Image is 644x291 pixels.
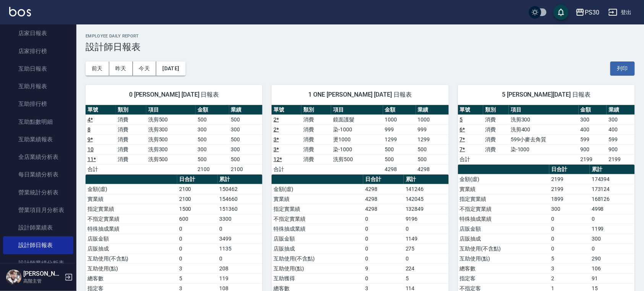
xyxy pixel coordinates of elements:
[218,184,263,194] td: 150462
[3,42,73,60] a: 店家排行榜
[416,124,449,134] td: 999
[416,134,449,144] td: 1299
[404,254,449,264] td: 0
[196,164,229,174] td: 2100
[331,134,383,144] td: 燙1000
[605,5,635,19] button: 登出
[458,184,550,194] td: 實業績
[116,134,146,144] td: 消費
[301,124,331,134] td: 消費
[146,105,196,115] th: 項目
[404,175,449,184] th: 累計
[87,126,91,133] a: 8
[177,264,218,273] td: 3
[218,194,263,204] td: 154660
[196,115,229,124] td: 500
[218,264,263,273] td: 208
[6,270,21,285] img: Person
[177,175,218,184] th: 日合計
[86,204,177,214] td: 指定實業績
[363,254,404,264] td: 0
[95,91,253,99] span: 0 [PERSON_NAME] [DATE] 日報表
[483,124,509,134] td: 消費
[579,154,607,164] td: 2199
[458,264,550,273] td: 總客數
[196,134,229,144] td: 500
[549,244,590,254] td: 0
[404,224,449,234] td: 0
[509,105,578,115] th: 項目
[218,254,263,264] td: 0
[177,214,218,224] td: 600
[272,184,363,194] td: 金額(虛)
[590,165,635,175] th: 累計
[331,154,383,164] td: 洗剪500
[218,234,263,244] td: 3499
[579,105,607,115] th: 金額
[416,105,449,115] th: 業績
[460,116,463,123] a: 5
[177,273,218,283] td: 5
[86,61,109,76] button: 前天
[272,214,363,224] td: 不指定實業績
[549,214,590,224] td: 0
[146,124,196,134] td: 洗剪300
[610,61,635,76] button: 列印
[133,61,157,76] button: 今天
[146,134,196,144] td: 洗剪500
[156,61,185,76] button: [DATE]
[458,244,550,254] td: 互助使用(不含點)
[218,204,263,214] td: 151360
[363,214,404,224] td: 0
[272,224,363,234] td: 特殊抽成業績
[177,254,218,264] td: 0
[272,105,301,115] th: 單號
[331,124,383,134] td: 染-1000
[404,234,449,244] td: 1149
[229,105,263,115] th: 業績
[383,154,416,164] td: 500
[301,154,331,164] td: 消費
[590,234,635,244] td: 300
[383,164,416,174] td: 4298
[146,154,196,164] td: 洗剪500
[458,174,550,184] td: 金額(虛)
[383,134,416,144] td: 1299
[483,115,509,124] td: 消費
[177,204,218,214] td: 1500
[579,115,607,124] td: 300
[549,234,590,244] td: 0
[272,204,363,214] td: 指定實業績
[549,165,590,175] th: 日合計
[509,124,578,134] td: 洗剪400
[483,134,509,144] td: 消費
[458,214,550,224] td: 特殊抽成業績
[404,264,449,273] td: 224
[177,244,218,254] td: 0
[404,184,449,194] td: 141246
[458,154,484,164] td: 合計
[590,204,635,214] td: 4998
[416,144,449,154] td: 500
[86,254,177,264] td: 互助使用(不含點)
[579,144,607,154] td: 900
[3,24,73,42] a: 店家日報表
[177,224,218,234] td: 0
[229,115,263,124] td: 500
[3,184,73,201] a: 營業統計分析表
[549,273,590,283] td: 2
[483,144,509,154] td: 消費
[86,34,635,39] h2: Employee Daily Report
[218,224,263,234] td: 0
[590,244,635,254] td: 0
[383,115,416,124] td: 1000
[590,214,635,224] td: 0
[272,194,363,204] td: 實業績
[3,236,73,254] a: 設計師日報表
[549,174,590,184] td: 2199
[607,144,635,154] td: 900
[116,115,146,124] td: 消費
[272,244,363,254] td: 店販抽成
[86,273,177,283] td: 總客數
[509,144,578,154] td: 染-1000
